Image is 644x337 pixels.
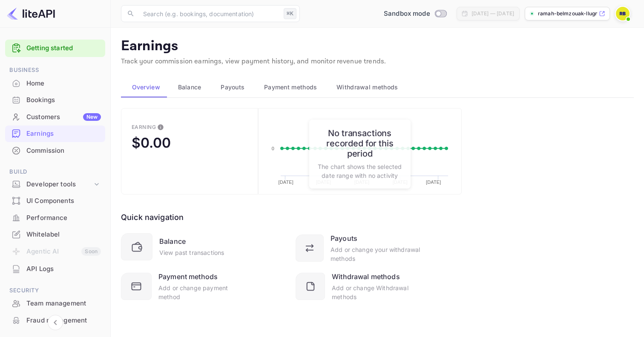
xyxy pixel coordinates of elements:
div: Commission [26,146,101,156]
div: Customers [26,112,101,122]
p: The chart shows the selected date range with no activity [318,162,402,180]
a: Getting started [26,43,101,53]
p: ramah-belmzouak-llugn.... [538,10,597,17]
span: Overview [132,82,160,92]
span: Security [5,286,105,295]
span: Build [5,167,105,177]
span: Payouts [221,82,244,92]
span: Withdrawal methods [336,82,398,92]
button: Collapse navigation [48,315,63,330]
a: Performance [5,210,105,226]
div: Bookings [26,95,101,105]
div: New [83,113,101,121]
div: Quick navigation [121,211,184,223]
input: Search (e.g. bookings, documentation) [138,5,280,22]
a: Fraud management [5,312,105,328]
p: Earnings [121,38,634,55]
div: Fraud management [5,312,105,329]
a: CustomersNew [5,109,105,125]
img: LiteAPI logo [7,7,55,20]
div: Earning [132,124,156,130]
div: Whitelabel [26,230,101,240]
div: Earnings [26,129,101,139]
div: Developer tools [5,177,105,192]
div: Payment methods [158,271,218,282]
a: API Logs [5,261,105,277]
div: API Logs [26,264,101,274]
a: Earnings [5,126,105,141]
a: Whitelabel [5,226,105,242]
div: Payouts [331,233,357,243]
img: Ramah Belmzouak [616,7,630,20]
div: Add or change payment method [158,283,246,301]
div: Balance [159,236,186,246]
text: [DATE] [278,180,293,185]
span: Payment methods [264,82,317,92]
span: Business [5,66,105,75]
div: Getting started [5,40,105,57]
div: Switch to Production mode [380,9,450,19]
div: Performance [26,213,101,223]
div: Home [26,79,101,89]
a: UI Components [5,193,105,208]
a: Bookings [5,92,105,108]
div: Bookings [5,92,105,109]
span: Sandbox mode [384,9,430,19]
div: Team management [26,299,101,308]
div: Earnings [5,126,105,142]
div: Whitelabel [5,226,105,243]
div: [DATE] — [DATE] [471,10,514,17]
div: Team management [5,295,105,312]
div: Add or change Withdrawal methods [332,283,421,301]
button: This is the amount of confirmed commission that will be paid to you on the next scheduled deposit [154,120,167,134]
div: API Logs [5,261,105,277]
div: Withdrawal methods [332,271,400,282]
div: $0.00 [132,134,171,151]
div: Fraud management [26,316,101,326]
div: Developer tools [26,180,92,189]
text: [DATE] [426,180,441,185]
button: EarningThis is the amount of confirmed commission that will be paid to you on the next scheduled ... [121,108,258,194]
a: Home [5,75,105,91]
div: scrollable auto tabs example [121,77,634,97]
p: Track your commission earnings, view payment history, and monitor revenue trends. [121,57,634,67]
text: 0 [271,146,274,151]
span: Balance [178,82,201,92]
a: Team management [5,295,105,311]
div: UI Components [26,196,101,206]
div: View past transactions [159,248,224,257]
div: Commission [5,143,105,159]
div: UI Components [5,193,105,209]
div: CustomersNew [5,109,105,126]
div: Home [5,75,105,92]
div: Performance [5,210,105,226]
div: ⌘K [284,8,296,19]
div: Add or change your withdrawal methods [331,245,421,263]
a: Commission [5,143,105,158]
h6: No transactions recorded for this period [318,128,402,159]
